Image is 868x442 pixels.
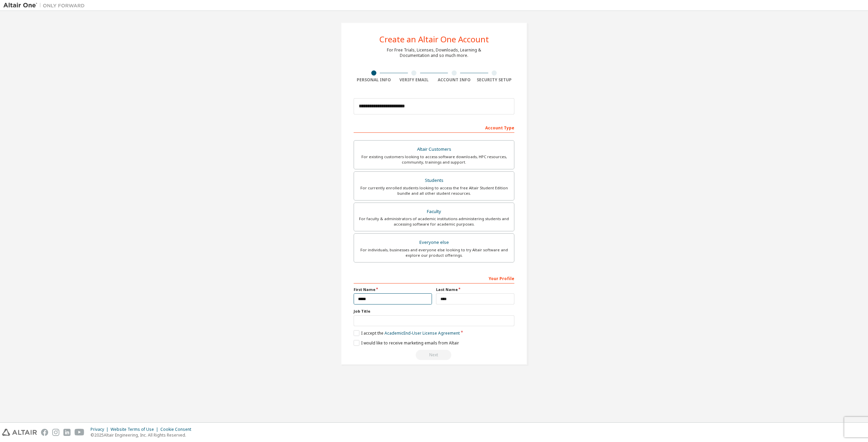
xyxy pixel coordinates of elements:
div: Altair Customers [358,145,510,154]
div: Create an Altair One Account [379,35,489,43]
div: Account Type [354,122,514,133]
img: linkedin.svg [63,429,71,436]
label: I would like to receive marketing emails from Altair [354,340,459,346]
div: For currently enrolled students looking to access the free Altair Student Edition bundle and all ... [358,185,510,196]
div: Read and acccept EULA to continue [354,350,514,360]
label: Job Title [354,309,514,314]
img: Altair One [3,2,88,9]
div: For Free Trials, Licenses, Downloads, Learning & Documentation and so much more. [387,47,481,58]
img: instagram.svg [52,429,59,436]
img: altair_logo.svg [2,429,37,436]
div: Security Setup [474,77,515,83]
div: For faculty & administrators of academic institutions administering students and accessing softwa... [358,216,510,227]
p: © 2025 Altair Engineering, Inc. All Rights Reserved. [91,432,195,438]
label: Last Name [436,287,514,292]
div: For existing customers looking to access software downloads, HPC resources, community, trainings ... [358,154,510,165]
div: Students [358,176,510,185]
div: Account Info [434,77,474,83]
div: Everyone else [358,238,510,247]
div: For individuals, businesses and everyone else looking to try Altair software and explore our prod... [358,247,510,258]
label: First Name [354,287,432,292]
div: Website Terms of Use [111,427,160,432]
div: Faculty [358,207,510,216]
div: Verify Email [394,77,434,83]
div: Personal Info [354,77,394,83]
label: I accept the [354,330,460,336]
div: Your Profile [354,273,514,283]
img: youtube.svg [75,429,84,436]
a: Academic End-User License Agreement [384,330,460,336]
div: Cookie Consent [160,427,195,432]
img: facebook.svg [41,429,48,436]
div: Privacy [91,427,111,432]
